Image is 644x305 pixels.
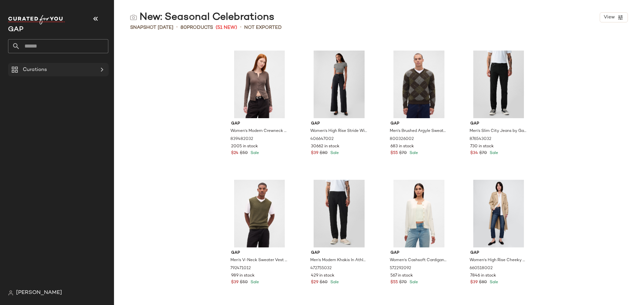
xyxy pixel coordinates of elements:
[470,265,493,272] span: 660518002
[390,136,414,142] span: 800326002
[390,280,398,286] span: $55
[390,250,447,256] span: Gap
[408,280,418,285] span: Sale
[311,280,318,286] span: $29
[465,180,532,247] img: cn57946191.jpg
[230,257,287,263] span: Men's V-Neck Sweater Vest by Gap Black [PERSON_NAME] Size M
[390,273,413,279] span: 567 in stock
[130,11,274,24] div: New: Seasonal Celebrations
[180,25,187,30] span: 80
[329,280,339,285] span: Sale
[470,121,527,127] span: Gap
[310,265,332,272] span: 472755032
[488,280,498,285] span: Sale
[240,280,248,286] span: $50
[320,150,328,156] span: $80
[390,144,414,150] span: 683 in stock
[470,136,491,142] span: 876543032
[230,136,253,142] span: 839482032
[306,180,373,247] img: cn60545288.jpg
[231,121,288,127] span: Gap
[240,23,241,31] span: •
[231,250,288,256] span: Gap
[244,24,282,31] span: Not Exported
[311,121,368,127] span: Gap
[310,257,367,263] span: Men's Modern Khakis In Athletic Taper by Gap True Black Size 29W
[329,151,339,155] span: Sale
[8,26,23,33] span: Current Company Name
[408,151,418,155] span: Sale
[390,128,446,134] span: Men's Brushed Argyle Sweater by Gap [PERSON_NAME] Size XL
[390,257,446,263] span: Women's Cashsoft Cardigan by Gap [PERSON_NAME] Beige Petite Size S
[240,150,248,156] span: $50
[231,144,258,150] span: 2005 in stock
[390,121,447,127] span: Gap
[311,150,318,156] span: $39
[399,280,407,286] span: $70
[385,180,452,247] img: cn56599422.jpg
[16,289,62,297] span: [PERSON_NAME]
[488,151,498,155] span: Sale
[470,128,526,134] span: Men's Slim City Jeans by Gap Black Size 34W
[176,23,178,31] span: •
[470,250,527,256] span: Gap
[600,12,628,22] button: View
[230,265,251,272] span: 792471012
[470,150,478,156] span: $34
[399,150,407,156] span: $70
[311,250,368,256] span: Gap
[310,136,334,142] span: 406647002
[479,280,487,286] span: $80
[8,15,65,24] img: cfy_white_logo.C9jOOHJF.svg
[23,66,47,74] span: Curations
[231,150,238,156] span: $24
[390,150,398,156] span: $55
[310,128,367,134] span: Women's High Rise Stride Wide-Leg Jeans by Gap Washed Black Size 31
[390,265,411,272] span: 572292092
[231,280,238,286] span: $39
[465,51,532,118] img: cn60545381.jpg
[249,151,259,155] span: Sale
[385,51,452,118] img: cn60177054.jpg
[249,280,259,285] span: Sale
[130,24,173,31] span: Snapshot [DATE]
[479,150,487,156] span: $70
[470,280,478,286] span: $39
[226,51,293,118] img: cn60206851.jpg
[306,51,373,118] img: cn55616380.jpg
[311,273,334,279] span: 429 in stock
[8,290,13,296] img: svg%3e
[216,24,237,31] span: (51 New)
[470,273,496,279] span: 7846 in stock
[230,128,287,134] span: Women's Modern Crewneck Cardigan by Gap Toasted [PERSON_NAME] Size XS
[320,280,328,286] span: $60
[226,180,293,247] img: cn60199181.jpg
[470,144,494,150] span: 730 in stock
[180,24,213,31] div: Products
[311,144,339,150] span: 30662 in stock
[603,15,615,20] span: View
[470,257,526,263] span: Women's High Rise Cheeky Straight Jeans by Gap Dark Indigo V2 Size 26
[231,273,255,279] span: 989 in stock
[130,14,137,21] img: svg%3e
